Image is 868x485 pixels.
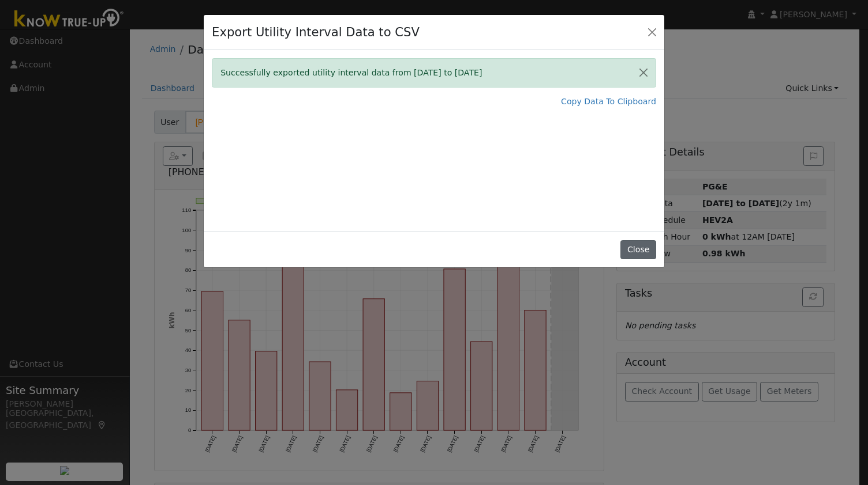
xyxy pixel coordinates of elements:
[644,24,660,40] button: Close
[212,23,420,41] h4: Export Utility Interval Data to CSV
[561,96,656,108] a: Copy Data To Clipboard
[620,240,656,260] button: Close
[212,58,656,88] div: Successfully exported utility interval data from [DATE] to [DATE]
[631,59,656,87] button: Close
